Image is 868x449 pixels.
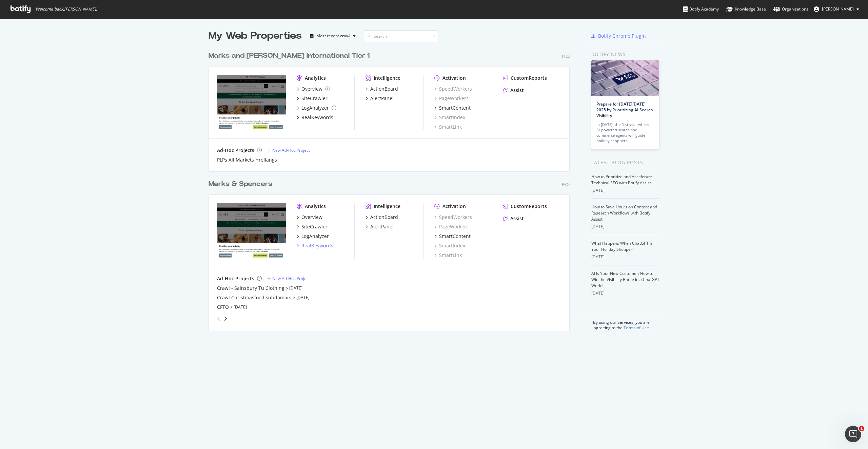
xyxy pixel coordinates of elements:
a: How to Prioritize and Accelerate Technical SEO with Botify Assist [591,174,652,186]
a: New Ad-Hoc Project [267,147,310,153]
div: SmartContent [439,233,471,240]
div: SiteCrawler [301,95,328,102]
a: What Happens When ChatGPT Is Your Holiday Shopper? [591,240,653,252]
a: PageWorkers [434,223,469,230]
a: SpeedWorkers [434,86,472,92]
div: New Ad-Hoc Project [272,276,310,281]
div: CustomReports [511,203,547,210]
div: New Ad-Hoc Project [272,147,310,153]
div: By using our Services, you are agreeing to the [583,316,659,331]
a: [DATE] [289,285,302,291]
a: SmartContent [434,233,471,240]
a: PageWorkers [434,95,469,102]
img: Prepare for Black Friday 2025 by Prioritizing AI Search Visibility [591,60,659,96]
a: Botify Chrome Plugin [591,33,646,39]
a: LogAnalyzer [297,233,329,240]
a: Assist [503,215,524,222]
div: [DATE] [591,224,659,230]
a: PLPs All Markets Hreflangs [217,156,277,163]
div: AlertPanel [370,223,394,230]
a: ActionBoard [366,86,398,92]
div: Marks & Spencers [209,179,272,189]
div: Botify Chrome Plugin [598,33,646,39]
a: AI Is Your New Customer: How to Win the Visibility Battle in a ChatGPT World [591,270,659,288]
a: SpeedWorkers [434,214,472,221]
div: Activation [442,75,466,81]
div: In [DATE], the first year where AI-powered search and commerce agents will guide holiday shoppers… [596,122,654,144]
a: [DATE] [296,295,310,300]
a: Overview [297,214,322,221]
a: RealKeywords [297,114,333,121]
a: SmartLink [434,252,462,259]
a: CustomReports [503,203,547,210]
div: Pro [562,182,570,187]
a: Crawl - Sainsbury Tu Clothing [217,285,284,292]
span: 1 [859,426,864,431]
a: SmartLink [434,124,462,130]
a: Overview [297,86,330,92]
div: Marks and [PERSON_NAME] International Tier 1 [209,51,370,61]
a: LogAnalyzer [297,105,336,111]
div: [DATE] [591,187,659,193]
a: CFTO [217,304,229,311]
div: Assist [510,87,524,94]
a: [DATE] [234,304,247,310]
a: Marks and [PERSON_NAME] International Tier 1 [209,51,372,61]
div: Pro [562,53,570,59]
a: SiteCrawler [297,95,328,102]
div: Most recent crawl [316,34,350,38]
div: Botify Academy [683,6,719,13]
div: grid [209,43,575,331]
a: Terms of Use [624,325,649,331]
div: SiteCrawler [301,223,328,230]
div: My Web Properties [209,29,302,43]
div: Latest Blog Posts [591,159,659,166]
span: Welcome back, [PERSON_NAME] ! [36,6,97,12]
div: LogAnalyzer [301,105,329,111]
a: SmartIndex [434,114,465,121]
div: Botify news [591,51,659,58]
img: www.marksandspencer.com/ [217,203,286,258]
div: Analytics [305,203,326,210]
div: Intelligence [374,75,400,81]
a: New Ad-Hoc Project [267,276,310,281]
a: CustomReports [503,75,547,81]
a: ActionBoard [366,214,398,221]
div: angle-right [223,315,228,322]
div: Analytics [305,75,326,81]
a: Crawl Christmasfood subdomain [217,294,292,301]
div: Organizations [773,6,808,13]
iframe: Intercom live chat [845,426,861,442]
a: SmartContent [434,105,471,111]
div: Ad-Hoc Projects [217,275,254,282]
div: Activation [442,203,466,210]
div: RealKeywords [301,242,333,249]
span: Andrea Scalia [822,6,854,12]
div: Assist [510,215,524,222]
div: CustomReports [511,75,547,81]
div: RealKeywords [301,114,333,121]
input: Search [364,30,438,42]
div: Overview [301,86,322,92]
div: [DATE] [591,290,659,296]
div: angle-left [214,313,223,324]
div: Knowledge Base [726,6,766,13]
a: AlertPanel [366,95,394,102]
div: LogAnalyzer [301,233,329,240]
div: SmartContent [439,105,471,111]
a: SmartIndex [434,242,465,249]
button: Most recent crawl [307,31,358,41]
a: Assist [503,87,524,94]
a: Marks & Spencers [209,179,275,189]
button: [PERSON_NAME] [808,4,865,15]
